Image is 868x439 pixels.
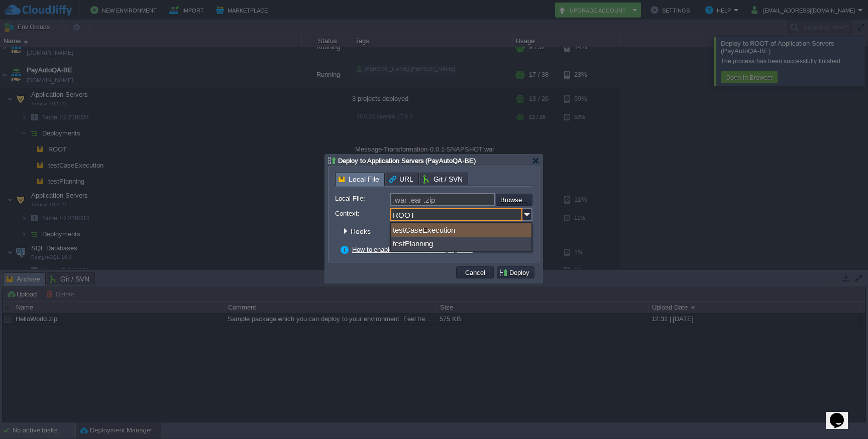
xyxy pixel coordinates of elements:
[338,157,476,165] span: Deploy to Application Servers (PayAutoQA-BE)
[391,223,531,237] div: testCaseExecution
[351,227,373,235] span: Hooks
[389,173,413,185] span: URL
[826,399,858,429] iframe: chat widget
[335,193,389,204] label: Local File:
[352,246,473,253] a: How to enable zero-downtime deployment
[423,173,463,185] span: Git / SVN
[335,208,389,219] label: Context:
[462,268,488,277] button: Cancel
[391,237,531,250] div: testPlanning
[339,173,379,186] span: Local File
[499,268,532,277] button: Deploy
